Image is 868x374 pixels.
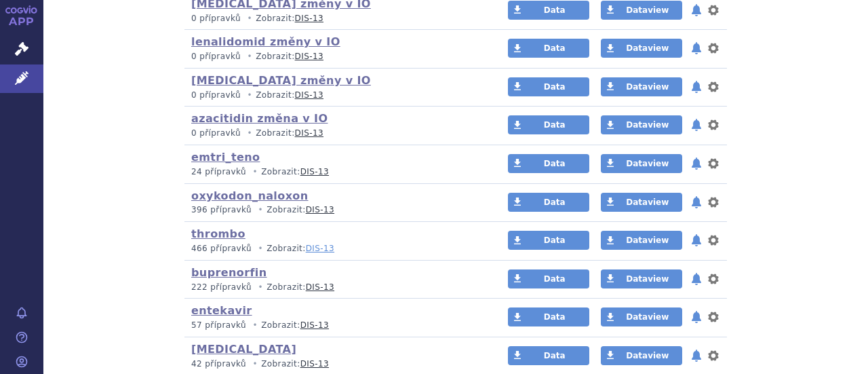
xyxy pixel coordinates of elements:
span: Data [544,159,566,168]
a: DIS-13 [306,282,334,292]
span: Data [544,351,566,360]
button: notifikace [690,2,703,18]
i: • [243,13,256,24]
p: Zobrazit: [191,13,482,24]
span: Dataview [626,159,669,168]
a: DIS-13 [306,205,334,214]
a: entekavir [191,304,252,317]
i: • [243,90,256,101]
span: 24 přípravků [191,167,246,176]
a: Data [508,346,589,365]
a: Dataview [601,307,682,326]
button: nastavení [707,117,720,133]
span: Dataview [626,43,669,53]
a: lenalidomid změny v IO [191,35,340,48]
a: Dataview [601,39,682,58]
span: Dataview [626,82,669,92]
button: notifikace [690,194,703,210]
p: Zobrazit: [191,358,482,370]
i: • [249,320,261,331]
span: 0 přípravků [191,90,241,100]
button: nastavení [707,271,720,287]
i: • [254,204,267,216]
p: Zobrazit: [191,243,482,255]
p: Zobrazit: [191,166,482,178]
i: • [254,282,267,293]
a: DIS-13 [300,167,329,176]
span: Data [544,274,566,284]
p: Zobrazit: [191,282,482,293]
p: Zobrazit: [191,204,482,216]
a: Dataview [601,269,682,288]
button: nastavení [707,309,720,325]
a: Dataview [601,154,682,173]
p: Zobrazit: [191,128,482,139]
button: notifikace [690,232,703,248]
a: Dataview [601,1,682,20]
a: [MEDICAL_DATA] změny v IO [191,74,371,87]
span: Data [544,198,566,207]
a: DIS-13 [300,320,329,330]
p: Zobrazit: [191,90,482,101]
a: Data [508,1,589,20]
button: notifikace [690,79,703,95]
a: Dataview [601,193,682,212]
button: nastavení [707,155,720,172]
a: DIS-13 [295,128,323,138]
button: notifikace [690,348,703,364]
span: Dataview [626,351,669,360]
button: nastavení [707,79,720,95]
i: • [254,243,267,255]
a: buprenorfin [191,266,267,279]
a: Data [508,77,589,96]
i: • [243,128,256,139]
a: Dataview [601,77,682,96]
button: notifikace [690,309,703,325]
span: Data [544,312,566,322]
span: 0 přípravků [191,52,241,61]
span: Dataview [626,5,669,15]
i: • [249,358,261,370]
a: Data [508,193,589,212]
a: DIS-13 [306,244,334,253]
button: nastavení [707,348,720,364]
button: nastavení [707,232,720,248]
a: emtri_teno [191,151,260,164]
span: 0 přípravků [191,128,241,138]
button: notifikace [690,117,703,133]
span: Dataview [626,274,669,284]
span: Dataview [626,120,669,130]
a: Data [508,154,589,173]
a: DIS-13 [300,359,329,369]
button: nastavení [707,2,720,18]
button: notifikace [690,40,703,56]
i: • [243,51,256,62]
a: DIS-13 [295,14,323,23]
a: DIS-13 [295,90,323,100]
a: Data [508,39,589,58]
button: notifikace [690,155,703,172]
a: Data [508,269,589,288]
a: Dataview [601,346,682,365]
span: 42 přípravků [191,359,246,369]
span: Data [544,5,566,15]
span: Data [544,120,566,130]
button: notifikace [690,271,703,287]
i: • [249,166,261,178]
span: Data [544,236,566,245]
p: Zobrazit: [191,320,482,331]
span: 466 přípravků [191,244,252,253]
span: Data [544,43,566,53]
a: Data [508,231,589,250]
span: 0 přípravků [191,14,241,23]
span: 57 přípravků [191,320,246,330]
span: Dataview [626,236,669,245]
a: Data [508,115,589,134]
button: nastavení [707,194,720,210]
a: Data [508,307,589,326]
a: Dataview [601,231,682,250]
a: thrombo [191,227,245,240]
a: Dataview [601,115,682,134]
a: oxykodon_naloxon [191,189,309,202]
a: azacitidin změna v IO [191,112,328,125]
